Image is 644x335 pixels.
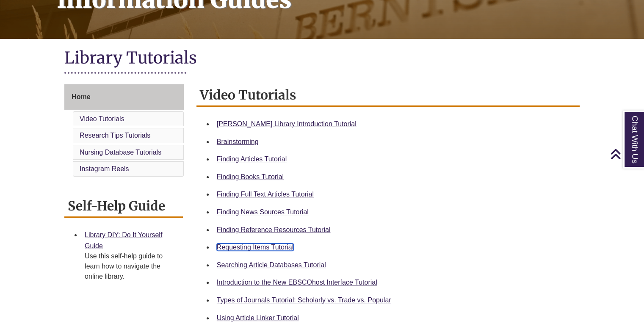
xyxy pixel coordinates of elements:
a: Instagram Reels [80,165,129,172]
h1: Library Tutorials [64,47,580,70]
a: Finding News Sources Tutorial [217,208,309,216]
a: Types of Journals Tutorial: Scholarly vs. Trade vs. Popular [217,296,391,304]
a: Finding Reference Resources Tutorial [217,226,331,233]
h2: Video Tutorials [196,84,580,107]
a: Requesting Items Tutorial [217,244,293,251]
a: Home [64,84,184,110]
div: Guide Page Menu [64,84,184,178]
a: Using Article Linker Tutorial [217,314,299,321]
a: Introduction to the New EBSCOhost Interface Tutorial [217,279,377,286]
a: Nursing Database Tutorials [80,149,161,156]
a: Research Tips Tutorials [80,132,150,139]
h2: Self-Help Guide [64,195,183,218]
a: [PERSON_NAME] Library Introduction Tutorial [217,120,357,127]
div: Use this self-help guide to learn how to navigate the online library. [85,251,176,282]
a: Finding Full Text Articles Tutorial [217,191,314,198]
a: Finding Books Tutorial [217,173,284,180]
a: Back to Top [610,148,642,160]
a: Video Tutorials [80,115,124,122]
a: Searching Article Databases Tutorial [217,261,326,269]
a: Brainstorming [217,138,259,145]
span: Home [72,93,90,100]
a: Library DIY: Do It Yourself Guide [85,231,162,249]
a: Finding Articles Tutorial [217,155,287,163]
